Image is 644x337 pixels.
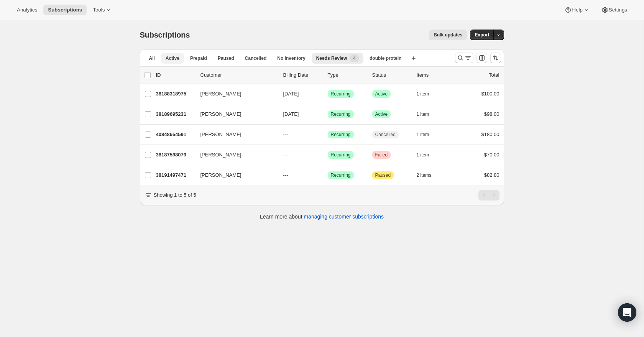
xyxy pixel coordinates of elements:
[475,32,489,38] span: Export
[484,172,499,178] span: $82.80
[156,71,194,79] p: ID
[283,172,288,178] span: ---
[328,71,366,79] div: Type
[196,149,273,161] button: [PERSON_NAME]
[43,5,87,15] button: Subscriptions
[331,132,351,138] span: Recurring
[283,91,299,97] span: [DATE]
[196,108,273,120] button: [PERSON_NAME]
[190,55,207,61] span: Prepaid
[200,90,242,98] span: [PERSON_NAME]
[156,129,499,140] div: 40848654591[PERSON_NAME]---SuccessRecurringCancelled1 item$180.00
[283,71,322,79] p: Billing Date
[417,71,455,79] div: Items
[12,5,42,15] button: Analytics
[156,150,499,160] div: 38187598079[PERSON_NAME]---SuccessRecurringCriticalFailed1 item$70.00
[331,152,351,158] span: Recurring
[331,111,351,117] span: Recurring
[277,55,305,61] span: No inventory
[156,171,194,179] p: 38191497471
[417,89,438,99] button: 1 item
[470,30,494,40] button: Export
[618,303,636,322] div: Open Intercom Messenger
[156,131,194,138] p: 40848654591
[331,91,351,97] span: Recurring
[149,55,155,61] span: All
[200,131,242,138] span: [PERSON_NAME]
[375,152,388,158] span: Failed
[417,132,429,138] span: 1 item
[375,132,396,138] span: Cancelled
[331,172,351,178] span: Recurring
[156,151,194,159] p: 38187598079
[484,152,499,158] span: $70.00
[196,128,273,141] button: [PERSON_NAME]
[417,172,432,178] span: 2 items
[283,132,288,137] span: ---
[596,5,632,15] button: Settings
[375,172,391,178] span: Paused
[572,7,582,13] span: Help
[417,150,438,160] button: 1 item
[417,111,429,117] span: 1 item
[156,89,499,99] div: 38188318975[PERSON_NAME][DATE]SuccessRecurringSuccessActive1 item$100.00
[88,5,117,15] button: Tools
[429,30,467,40] button: Bulk updates
[417,170,440,181] button: 2 items
[156,110,194,118] p: 38189695231
[200,151,242,159] span: [PERSON_NAME]
[156,170,499,181] div: 38191497471[PERSON_NAME]---SuccessRecurringAttentionPaused2 items$82.80
[93,7,105,13] span: Tools
[166,55,179,61] span: Active
[140,31,190,39] span: Subscriptions
[370,55,401,61] span: double protein
[478,190,499,201] nav: Pagination
[260,213,384,220] p: Learn more about
[609,7,627,13] span: Settings
[407,53,420,64] button: Create new view
[283,111,299,117] span: [DATE]
[417,91,429,97] span: 1 item
[200,171,242,179] span: [PERSON_NAME]
[17,7,37,13] span: Analytics
[353,55,356,61] span: 4
[481,91,499,97] span: $100.00
[417,152,429,158] span: 1 item
[304,214,384,220] a: managing customer subscriptions
[489,71,499,79] p: Total
[245,55,267,61] span: Cancelled
[200,71,277,79] p: Customer
[196,88,273,100] button: [PERSON_NAME]
[156,71,499,79] div: IDCustomerBilling DateTypeStatusItemsTotal
[417,129,438,140] button: 1 item
[156,90,194,98] p: 38188318975
[455,53,473,63] button: Search and filter results
[48,7,82,13] span: Subscriptions
[154,191,196,199] p: Showing 1 to 5 of 5
[375,111,388,117] span: Active
[316,55,347,61] span: Needs Review
[196,169,273,181] button: [PERSON_NAME]
[560,5,595,15] button: Help
[283,152,288,158] span: ---
[490,53,501,63] button: Sort the results
[434,32,462,38] span: Bulk updates
[218,55,234,61] span: Paused
[200,110,242,118] span: [PERSON_NAME]
[372,71,411,79] p: Status
[484,111,499,117] span: $98.00
[476,53,487,63] button: Customize table column order and visibility
[375,91,388,97] span: Active
[417,109,438,120] button: 1 item
[481,132,499,137] span: $180.00
[156,109,499,120] div: 38189695231[PERSON_NAME][DATE]SuccessRecurringSuccessActive1 item$98.00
